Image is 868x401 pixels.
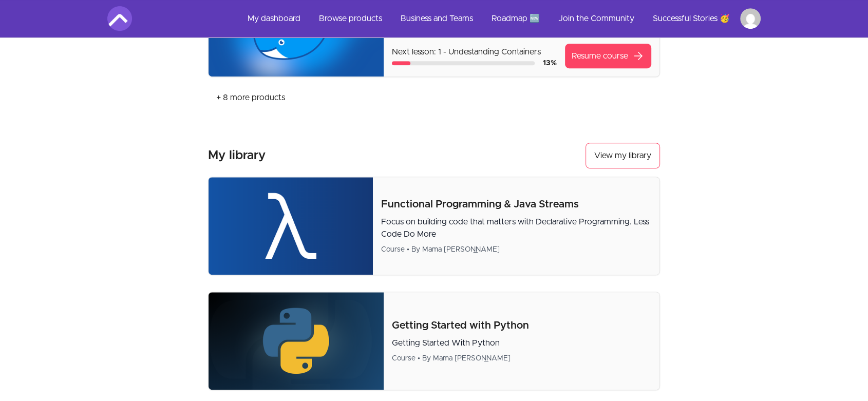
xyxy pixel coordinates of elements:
a: My dashboard [239,6,309,31]
a: Business and Teams [392,6,481,31]
a: View my library [586,143,660,168]
span: arrow_forward [632,50,645,62]
div: Course progress [392,61,535,65]
p: Getting Started With Python [392,337,651,349]
a: Successful Stories 🥳 [645,6,738,31]
nav: Main [239,6,761,31]
p: Getting Started with Python [392,318,651,333]
a: Product image for Getting Started with PythonGetting Started with PythonGetting Started With Pyth... [208,292,660,390]
a: Roadmap 🆕 [483,6,548,31]
a: Resume coursearrow_forward [565,44,651,68]
h3: My library [208,147,266,164]
p: Focus on building code that matters with Declarative Programming. Less Code Do More [381,216,651,240]
img: Amigoscode logo [107,6,132,31]
img: Profile image for Gabriel Grecu [740,8,761,29]
p: Next lesson: 1 - Undestanding Containers [392,46,557,58]
a: Join the Community [550,6,643,31]
a: Product image for Functional Programming & Java Streams Functional Programming & Java StreamsFocu... [208,177,660,275]
div: Course • By Mama [PERSON_NAME] [392,353,651,364]
img: Product image for Functional Programming & Java Streams [209,177,373,275]
p: Functional Programming & Java Streams [381,197,651,212]
a: Browse products [311,6,390,31]
img: Product image for Getting Started with Python [209,292,384,390]
span: 13 % [543,60,557,67]
div: Course • By Mama [PERSON_NAME] [381,244,651,255]
a: + 8 more products [208,85,293,110]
